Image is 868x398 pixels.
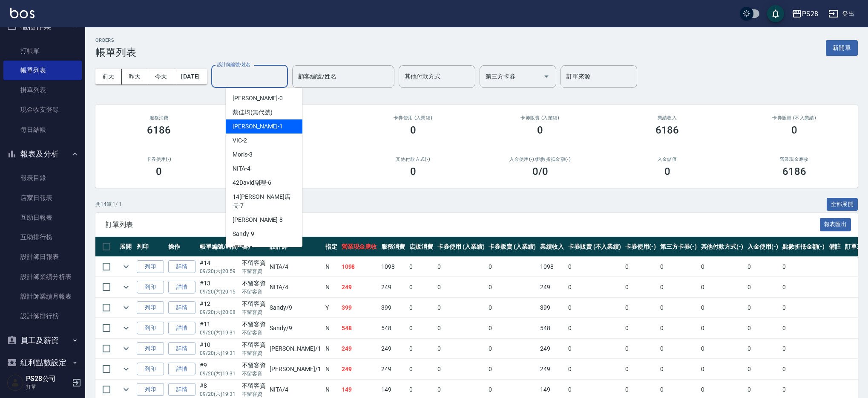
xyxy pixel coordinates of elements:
a: 詳情 [168,363,195,376]
td: 0 [407,298,435,318]
td: 0 [566,277,623,297]
th: 帳單編號/時間 [198,237,240,257]
td: #14 [198,257,240,277]
h2: 卡券販賣 (入業績) [487,115,593,121]
td: 0 [566,257,623,277]
td: 0 [407,257,435,277]
p: 共 14 筆, 1 / 1 [95,200,122,208]
button: expand row [120,281,132,293]
td: 249 [379,339,407,359]
td: 0 [658,339,699,359]
td: #11 [198,318,240,338]
td: 399 [379,298,407,318]
p: 打單 [26,383,69,391]
th: 卡券使用 (入業績) [435,237,487,257]
td: 0 [658,298,699,318]
td: 0 [658,257,699,277]
h3: 0 [410,166,416,177]
h5: PS28公司 [26,375,69,383]
button: PS28 [788,5,822,23]
a: 互助日報表 [3,208,82,227]
a: 詳情 [168,383,195,396]
td: 0 [658,277,699,297]
th: 服務消費 [379,237,407,257]
td: 0 [699,298,746,318]
td: 0 [623,257,658,277]
td: 0 [486,257,538,277]
td: 399 [339,298,379,318]
td: N [323,339,339,359]
a: 詳情 [168,260,195,273]
span: [PERSON_NAME] -8 [233,215,283,224]
th: 卡券販賣 (入業績) [486,237,538,257]
th: 卡券使用(-) [623,237,658,257]
span: VIC -2 [233,136,247,145]
td: Y [323,298,339,318]
td: 0 [745,318,780,338]
td: Sandy /9 [267,318,323,338]
td: 0 [780,339,827,359]
td: 0 [699,318,746,338]
td: 249 [339,359,379,379]
td: 0 [780,359,827,379]
h3: 0 [156,166,162,177]
td: 1098 [379,257,407,277]
button: 列印 [137,322,164,335]
p: 09/20 (六) 19:31 [200,349,238,357]
h3: 帳單列表 [95,46,136,58]
td: 0 [486,318,538,338]
h2: 卡券使用(-) [106,157,212,162]
th: 店販消費 [407,237,435,257]
td: #12 [198,298,240,318]
td: 249 [379,359,407,379]
button: 前天 [95,69,122,84]
td: 0 [745,257,780,277]
a: 互助排行榜 [3,227,82,247]
td: 0 [699,359,746,379]
button: 全部展開 [827,198,858,211]
button: 紅利點數設定 [3,352,82,374]
th: 指定 [323,237,339,257]
p: 09/20 (六) 19:31 [200,370,238,378]
a: 現金收支登錄 [3,100,82,119]
h3: 0 [537,124,543,136]
td: 0 [486,277,538,297]
h3: 6186 [655,124,679,136]
th: 操作 [166,237,198,257]
td: 249 [379,277,407,297]
th: 其他付款方式(-) [699,237,746,257]
td: 0 [435,318,487,338]
a: 打帳單 [3,41,82,61]
h3: 0 [410,124,416,136]
td: [PERSON_NAME] /1 [267,359,323,379]
td: 0 [745,277,780,297]
span: 蔡佳均 (無代號) [233,108,273,117]
button: 列印 [137,260,164,273]
h2: 營業現金應收 [741,157,848,162]
td: 0 [435,277,487,297]
td: #13 [198,277,240,297]
h3: 0 [791,124,797,136]
td: 0 [780,298,827,318]
p: 不留客資 [242,288,266,296]
h2: 入金使用(-) /點數折抵金額(-) [487,157,593,162]
span: 經理 -11 [233,244,253,253]
p: 不留客資 [242,329,266,337]
button: expand row [120,383,132,396]
th: 點數折抵金額(-) [780,237,827,257]
button: 員工及薪資 [3,329,82,352]
td: 0 [699,257,746,277]
button: expand row [120,342,132,355]
button: 列印 [137,301,164,314]
td: 249 [339,339,379,359]
a: 詳情 [168,322,195,335]
p: 09/20 (六) 20:15 [200,288,238,296]
p: 09/20 (六) 20:08 [200,308,238,316]
td: 0 [699,339,746,359]
img: Person [7,374,24,391]
th: 卡券販賣 (不入業績) [566,237,623,257]
button: 列印 [137,363,164,376]
th: 營業現金應收 [339,237,379,257]
th: 列印 [135,237,166,257]
td: 0 [486,339,538,359]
